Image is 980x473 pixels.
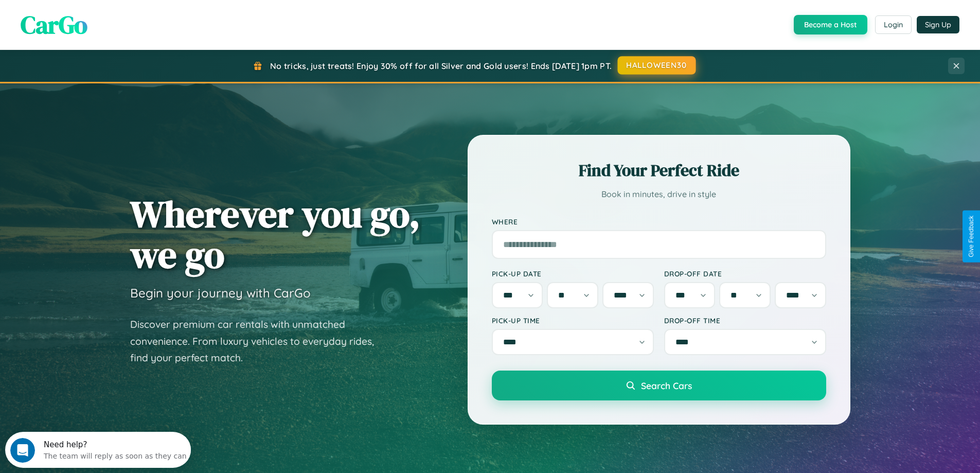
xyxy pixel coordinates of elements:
[492,269,654,278] label: Pick-up Date
[21,8,87,42] span: CarGo
[492,316,654,325] label: Pick-up Time
[492,159,826,182] h2: Find Your Perfect Ride
[130,316,387,366] p: Discover premium car rentals with unmatched convenience. From luxury vehicles to everyday rides, ...
[917,16,959,33] button: Sign Up
[968,216,975,257] div: Give Feedback
[641,380,692,391] span: Search Cars
[875,15,912,34] button: Login
[492,217,826,226] label: Where
[4,4,191,32] div: Open Intercom Messenger
[492,371,826,400] button: Search Cars
[39,9,182,17] div: Need help?
[664,269,826,278] label: Drop-off Date
[5,432,191,468] iframe: Intercom live chat discovery launcher
[492,187,826,202] p: Book in minutes, drive in style
[130,285,311,301] h3: Begin your journey with CarGo
[664,316,826,325] label: Drop-off Time
[618,56,696,75] button: HALLOWEEN30
[270,61,612,71] span: No tricks, just treats! Enjoy 30% off for all Silver and Gold users! Ends [DATE] 1pm PT.
[130,194,420,275] h1: Wherever you go, we go
[10,438,35,463] iframe: Intercom live chat
[39,17,182,28] div: The team will reply as soon as they can
[794,15,867,34] button: Become a Host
